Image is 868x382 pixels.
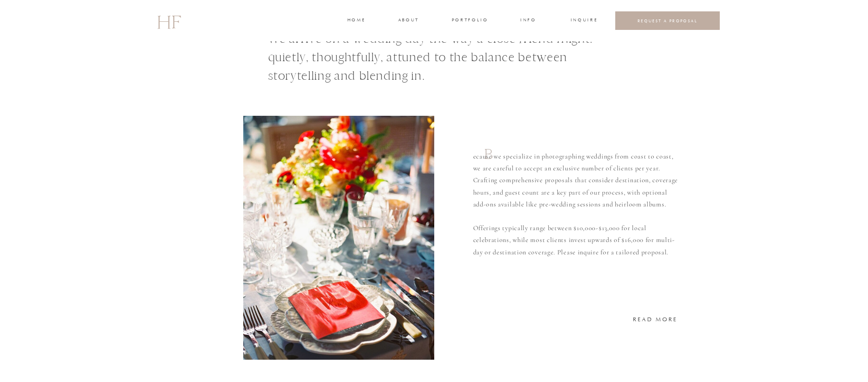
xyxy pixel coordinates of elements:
[268,29,622,89] h1: We arrive on a wedding day the way a close friend might: quietly, thoughtfully, attuned to the ba...
[398,17,418,25] a: about
[347,17,365,25] a: home
[520,17,537,25] a: INFO
[484,145,498,170] h1: B
[571,17,596,25] a: INQUIRE
[473,150,680,293] p: ecause we specialize in photographing weddings from coast to coast, we are careful to accept an e...
[157,7,181,35] a: HF
[452,17,487,25] a: portfolio
[623,18,713,23] a: REQUEST A PROPOSAL
[633,315,678,323] a: READ MORE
